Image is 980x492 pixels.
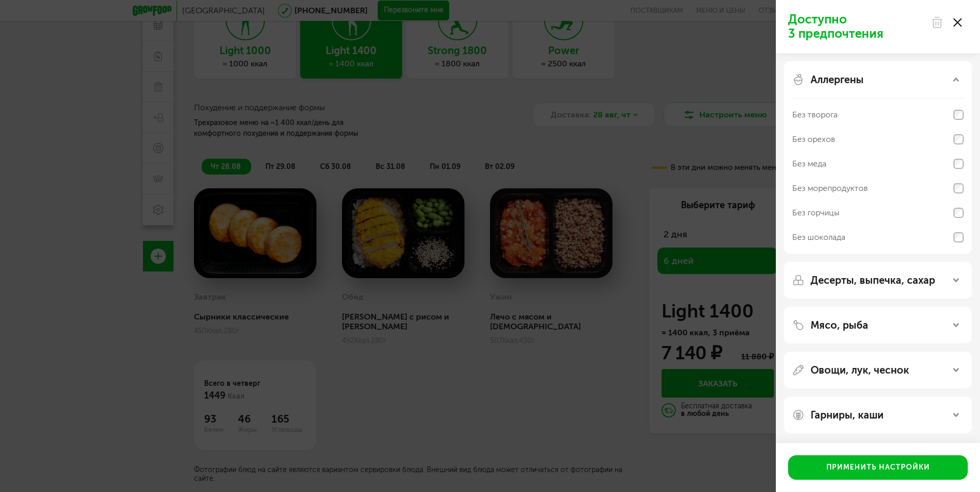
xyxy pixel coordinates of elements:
button: Применить настройки [788,455,968,480]
p: Десерты, выпечка, сахар [811,274,935,286]
div: Без творога [792,109,838,121]
p: Аллергены [811,73,864,86]
div: Без шоколада [792,231,845,243]
p: Доступно 3 предпочтения [788,12,925,41]
p: Мясо, рыба [811,319,868,331]
div: Без морепродуктов [792,182,868,194]
div: Без горчицы [792,207,840,219]
div: Без орехов [792,133,835,145]
p: Гарниры, каши [811,409,884,421]
p: Овощи, лук, чеснок [811,364,909,376]
div: Без меда [792,158,826,170]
